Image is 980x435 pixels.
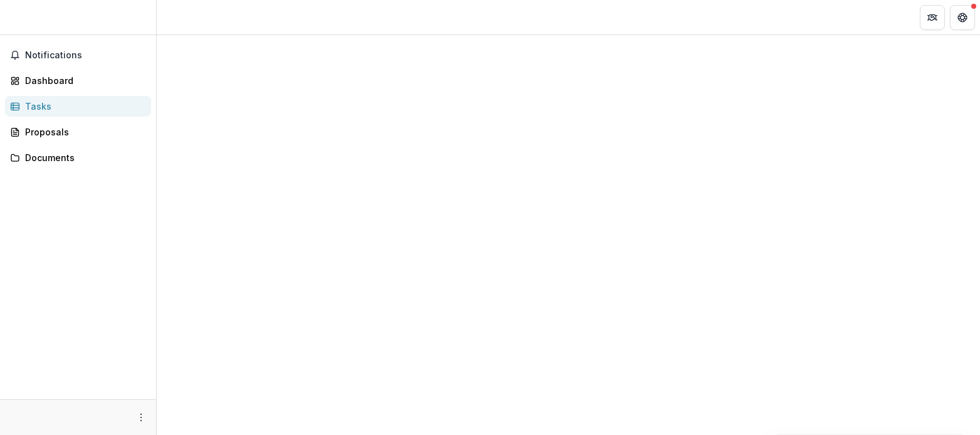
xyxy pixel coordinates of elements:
div: Dashboard [25,74,141,87]
button: More [134,410,149,425]
button: Notifications [5,45,151,65]
a: Documents [5,147,151,168]
span: Notifications [25,50,146,61]
div: Documents [25,151,141,164]
button: Get Help [950,5,975,30]
div: Proposals [25,125,141,139]
div: Tasks [25,100,141,113]
a: Dashboard [5,70,151,91]
a: Tasks [5,96,151,117]
a: Proposals [5,122,151,142]
button: Partners [920,5,945,30]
